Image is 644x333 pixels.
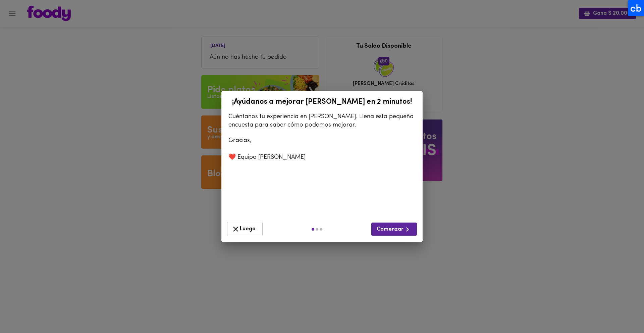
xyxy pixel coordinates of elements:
p: Gracias, ❤️ Equipo [PERSON_NAME] [228,136,416,162]
p: Cuéntanos tu experiencia en [PERSON_NAME]. Llena esta pequeña encuesta para saber cómo podemos me... [228,113,416,130]
h2: ¡Ayúdanos a mejorar [PERSON_NAME] en 2 minutos! [225,98,419,106]
span: Comenzar [377,225,412,234]
span: Luego [231,225,258,233]
button: Comenzar [371,223,417,236]
button: Luego [227,222,263,236]
iframe: Messagebird Livechat Widget [605,294,637,326]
